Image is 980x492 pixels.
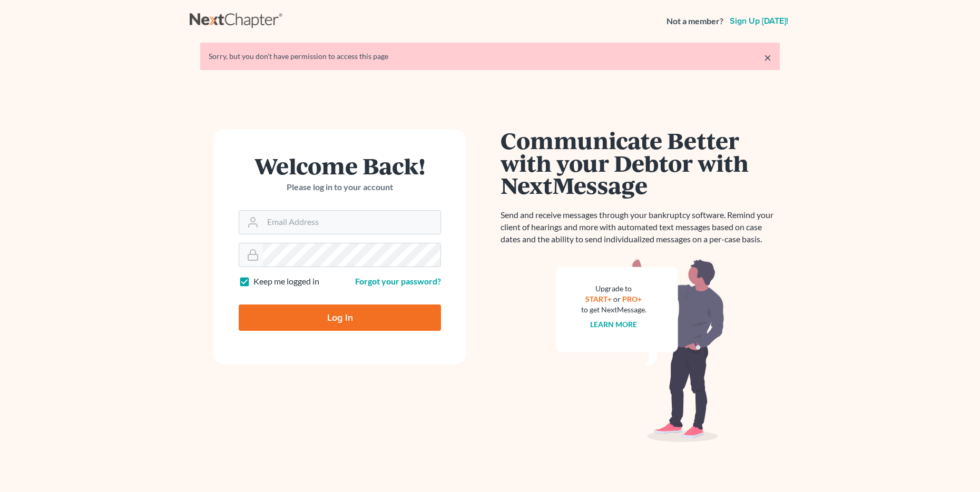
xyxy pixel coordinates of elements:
a: Learn more [591,320,638,329]
h1: Welcome Back! [239,154,441,177]
p: Please log in to your account [239,181,441,193]
a: Sign up [DATE]! [728,17,790,25]
input: Email Address [263,211,440,234]
h1: Communicate Better with your Debtor with NextMessage [501,129,780,196]
a: × [764,51,771,64]
strong: Not a member? [667,15,723,27]
a: START+ [586,294,612,303]
a: Forgot your password? [355,276,441,286]
div: Sorry, but you don't have permission to access this page [209,51,771,62]
img: nextmessage_bg-59042aed3d76b12b5cd301f8e5b87938c9018125f34e5fa2b7a6b67550977c72.svg [556,258,724,442]
div: Upgrade to [581,283,646,294]
div: to get NextMessage. [581,304,646,315]
input: Log In [239,304,441,331]
p: Send and receive messages through your bankruptcy software. Remind your client of hearings and mo... [501,209,780,245]
label: Keep me logged in [253,275,319,288]
span: or [614,294,621,303]
a: PRO+ [623,294,642,303]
